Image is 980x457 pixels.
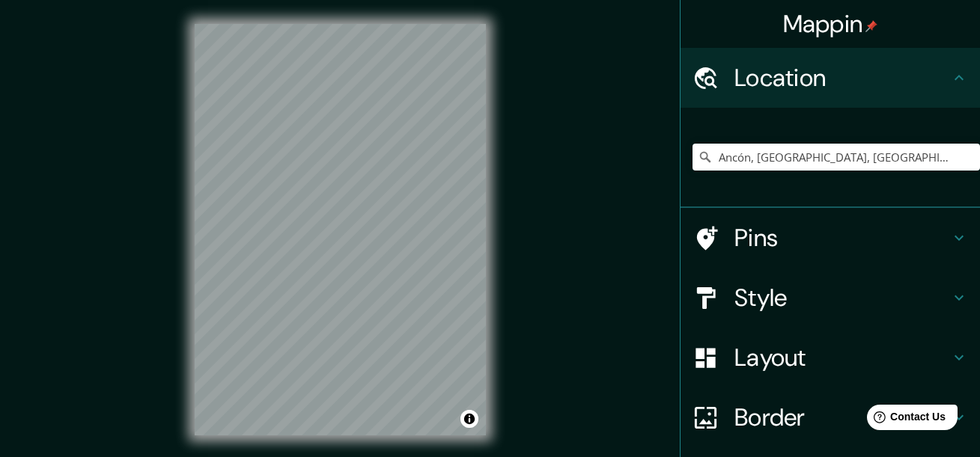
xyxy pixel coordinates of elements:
img: pin-icon.png [865,20,877,32]
div: Style [681,268,980,328]
h4: Pins [734,223,950,253]
h4: Mappin [783,9,878,39]
div: Location [681,48,980,108]
h4: Location [734,63,950,93]
div: Layout [681,328,980,387]
h4: Style [734,283,950,313]
canvas: Map [195,24,486,435]
div: Border [681,387,980,447]
div: Pins [681,208,980,268]
h4: Layout [734,343,950,372]
button: Toggle attribution [460,410,478,428]
iframe: Help widget launcher [847,399,964,441]
h4: Border [734,402,950,432]
input: Pick your city or area [693,144,980,171]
